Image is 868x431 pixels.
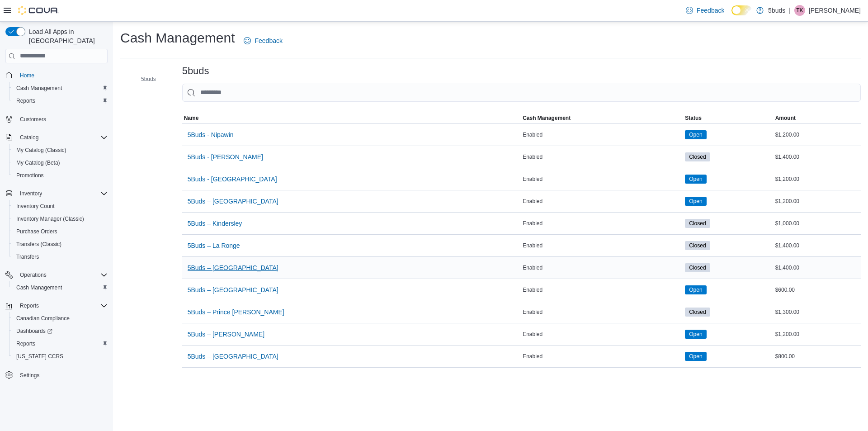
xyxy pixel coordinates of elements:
span: Cash Management [16,284,62,291]
span: 5Buds – [PERSON_NAME] [188,330,264,339]
div: Enabled [521,351,683,362]
span: Washington CCRS [13,351,108,362]
div: Enabled [521,152,683,162]
span: Closed [689,219,706,227]
span: Transfers (Classic) [13,239,108,250]
span: Closed [685,241,710,250]
span: Closed [685,152,710,161]
span: Feedback [697,6,724,15]
button: Status [683,113,773,123]
button: Customers [2,113,111,126]
button: 5Buds – Prince [PERSON_NAME] [184,303,288,321]
a: Feedback [682,1,728,19]
a: Cash Management [13,83,66,94]
nav: Complex example [5,65,108,405]
span: My Catalog (Beta) [16,159,60,166]
span: Home [20,72,34,79]
button: Catalog [16,132,42,143]
span: Open [685,175,706,184]
div: Enabled [521,129,683,140]
div: Enabled [521,329,683,340]
button: Reports [16,300,42,311]
span: 5buds [141,76,156,83]
button: Reports [2,299,111,312]
h1: Cash Management [120,29,235,47]
button: 5Buds - Nipawin [184,126,237,144]
button: Inventory [2,187,111,200]
span: Purchase Orders [16,228,57,235]
span: Open [689,286,702,294]
button: Settings [2,368,111,381]
span: Closed [685,263,710,272]
span: My Catalog (Beta) [13,157,108,168]
button: Promotions [9,169,111,182]
span: Home [16,70,108,81]
span: 5Buds – Prince [PERSON_NAME] [188,308,284,317]
span: Reports [16,340,35,347]
div: $1,200.00 [774,129,861,140]
span: Transfers [16,253,39,260]
button: Reports [9,337,111,350]
button: Amount [774,113,861,123]
button: 5Buds – Kindersley [184,214,246,232]
span: Inventory Count [16,203,55,210]
span: Catalog [16,132,108,143]
span: My Catalog (Classic) [13,145,108,156]
a: Inventory Count [13,201,58,212]
span: Canadian Compliance [13,313,108,324]
div: $1,200.00 [774,174,861,185]
button: Inventory [16,188,46,199]
span: Closed [689,242,706,250]
span: Customers [16,114,108,125]
span: Feedback [255,36,282,45]
span: Name [184,114,199,122]
span: Purchase Orders [13,226,108,237]
span: Reports [20,302,39,309]
p: [PERSON_NAME] [809,5,861,16]
span: Amount [775,114,796,122]
button: 5Buds – [GEOGRAPHIC_DATA] [184,192,282,210]
span: Reports [13,338,108,349]
button: [US_STATE] CCRS [9,350,111,363]
span: 5Buds – [GEOGRAPHIC_DATA] [188,197,278,206]
button: Transfers (Classic) [9,238,111,251]
span: Closed [689,264,706,272]
button: Purchase Orders [9,225,111,238]
span: Closed [685,308,710,317]
a: Transfers (Classic) [13,239,65,250]
button: 5Buds - [PERSON_NAME] [184,148,267,166]
a: Dashboards [13,326,56,336]
input: This is a search bar. As you type, the results lower in the page will automatically filter. [182,84,861,102]
span: Inventory Count [13,201,108,212]
span: Settings [16,369,108,380]
span: Inventory [20,190,42,197]
a: [US_STATE] CCRS [13,351,67,362]
span: 5Buds – La Ronge [188,241,240,250]
span: Cash Management [13,83,108,94]
a: Reports [13,95,39,106]
div: Enabled [521,284,683,295]
button: 5Buds - [GEOGRAPHIC_DATA] [184,170,281,188]
button: 5buds [128,74,160,85]
button: Name [182,113,521,123]
div: Enabled [521,174,683,185]
span: Closed [689,153,706,161]
button: 5Buds – La Ronge [184,237,244,255]
a: Dashboards [9,325,111,337]
button: My Catalog (Beta) [9,156,111,169]
span: Reports [16,97,35,104]
span: Transfers [13,251,108,262]
span: Cash Management [16,85,62,92]
button: 5Buds – [GEOGRAPHIC_DATA] [184,259,282,277]
span: Dashboards [13,326,108,336]
button: Reports [9,95,111,107]
a: Settings [16,370,43,381]
div: $1,300.00 [774,307,861,317]
button: Transfers [9,251,111,263]
div: $1,400.00 [774,240,861,251]
button: Cash Management [9,281,111,294]
span: Open [689,175,702,183]
span: Open [689,131,702,139]
button: Operations [2,269,111,281]
button: Cash Management [521,113,683,123]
